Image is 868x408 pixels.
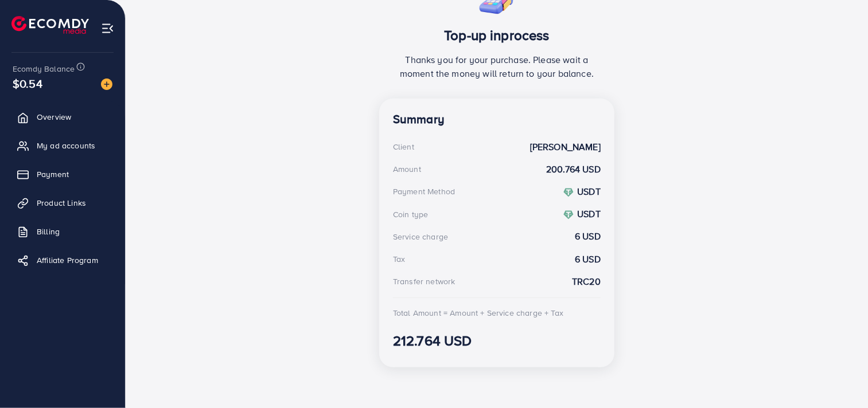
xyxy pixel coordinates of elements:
span: $0.54 [13,75,42,92]
img: logo [11,16,89,34]
a: Billing [9,220,116,243]
span: Affiliate Program [37,254,98,266]
p: Thanks you for your purchase. Please wait a moment the money will return to your balance. [393,53,601,80]
span: Ecomdy Balance [13,63,75,74]
span: Product Links [37,197,86,209]
a: Affiliate Program [9,249,116,272]
span: Payment [37,168,69,180]
div: Amount [393,163,421,175]
img: image [101,79,112,90]
div: Payment Method [393,186,455,197]
a: Product Links [9,191,116,214]
div: Tax [393,253,405,265]
div: Transfer network [393,276,456,287]
strong: TRC20 [572,275,601,288]
span: Overview [37,111,71,123]
strong: 6 USD [575,253,601,265]
a: My ad accounts [9,134,116,157]
strong: 6 USD [575,230,601,243]
span: My ad accounts [37,140,95,151]
img: coin [563,210,574,220]
div: Service charge [393,231,448,242]
strong: USDT [577,185,601,198]
iframe: Chat [819,356,859,399]
img: coin [563,187,574,198]
div: Client [393,141,414,152]
img: menu [101,22,114,35]
div: Coin type [393,209,428,220]
a: Overview [9,105,116,128]
span: Billing [37,226,60,237]
strong: [PERSON_NAME] [530,140,601,154]
h3: 212.764 USD [393,332,601,349]
strong: USDT [577,207,601,220]
a: Payment [9,163,116,186]
div: Total Amount = Amount + Service charge + Tax [393,307,563,319]
h3: Top-up inprocess [393,27,601,44]
h4: Summary [393,112,601,127]
strong: 200.764 USD [546,163,601,176]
